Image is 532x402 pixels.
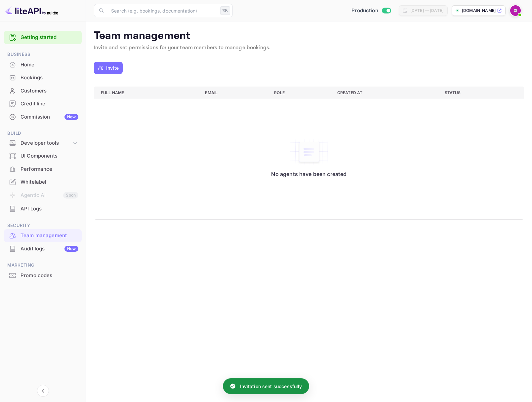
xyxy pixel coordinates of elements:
a: Getting started [20,34,78,41]
button: Collapse navigation [37,385,49,397]
th: Email [200,87,269,99]
span: Security [4,222,82,229]
div: Home [20,61,78,69]
span: Business [4,51,82,58]
a: CommissionNew [4,111,82,123]
div: API Logs [4,202,82,215]
div: Commission [20,113,78,121]
div: Customers [4,85,82,97]
th: Created At [332,87,439,99]
p: Team management [94,29,524,43]
p: Invitation sent successfully [240,383,302,390]
a: Promo codes [4,269,82,281]
img: No agents have been created [289,138,329,166]
p: Invite and set permissions for your team members to manage bookings. [94,44,524,52]
div: Credit line [20,100,78,108]
a: Performance [4,163,82,175]
a: Team management [4,229,82,241]
div: Switch to Sandbox mode [349,7,393,15]
div: Bookings [4,71,82,84]
div: Team management [4,229,82,242]
div: [DATE] — [DATE] [410,8,443,14]
a: Whitelabel [4,176,82,188]
div: Performance [4,163,82,176]
div: API Logs [20,205,78,213]
span: Marketing [4,262,82,269]
img: LiteAPI logo [5,5,58,16]
div: Promo codes [4,269,82,282]
div: New [64,246,78,252]
div: Whitelabel [20,178,78,186]
div: Performance [20,165,78,173]
input: Search (e.g. bookings, documentation) [107,4,218,17]
p: No agents have been created [271,171,347,177]
a: Credit line [4,97,82,110]
th: Status [439,87,524,99]
div: Bookings [20,74,78,82]
div: Whitelabel [4,176,82,189]
button: Invite [94,62,123,74]
a: UI Components [4,150,82,162]
div: New [64,114,78,120]
a: API Logs [4,202,82,215]
div: Home [4,58,82,71]
th: Role [269,87,332,99]
div: UI Components [4,150,82,163]
a: Home [4,58,82,71]
div: Developer tools [20,139,72,147]
div: Customers [20,87,78,95]
div: CommissionNew [4,111,82,124]
table: a dense table [94,87,524,220]
div: Promo codes [20,272,78,279]
div: Developer tools [4,137,82,149]
a: Bookings [4,71,82,84]
img: Zenvoya Inc [510,5,521,16]
p: [DOMAIN_NAME] [462,8,496,14]
div: Team management [20,232,78,239]
div: Getting started [4,31,82,44]
a: Audit logsNew [4,242,82,255]
span: Production [351,7,378,15]
div: Credit line [4,97,82,110]
p: Invite [106,64,119,71]
div: ⌘K [220,6,230,15]
div: Audit logs [20,245,78,253]
span: Build [4,130,82,137]
div: Audit logsNew [4,242,82,255]
a: Customers [4,85,82,97]
div: UI Components [20,152,78,160]
th: Full name [94,87,200,99]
